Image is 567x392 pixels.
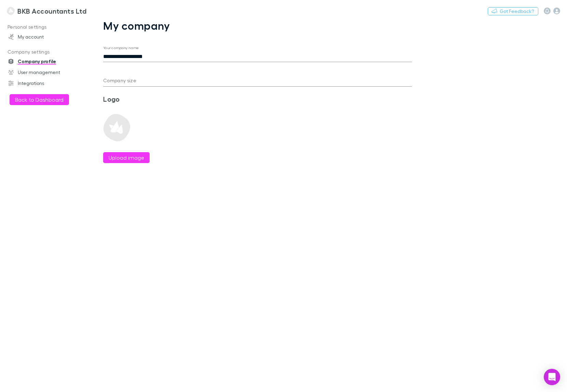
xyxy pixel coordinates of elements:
[103,19,412,32] h1: My company
[103,45,139,50] label: Your company name
[7,7,15,15] img: BKB Accountants Ltd's Logo
[488,7,538,15] button: Got Feedback?
[103,152,150,163] button: Upload image
[544,369,560,385] div: Open Intercom Messenger
[1,56,85,67] a: Company profile
[1,67,85,78] a: User management
[1,78,85,89] a: Integrations
[17,7,86,15] h3: BKB Accountants Ltd
[103,95,206,103] h3: Logo
[1,23,85,31] p: Personal settings
[1,48,85,56] p: Company settings
[10,94,69,105] button: Back to Dashboard
[1,31,85,42] a: My account
[3,3,91,19] a: BKB Accountants Ltd
[109,154,144,162] label: Upload image
[103,114,130,141] img: Preview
